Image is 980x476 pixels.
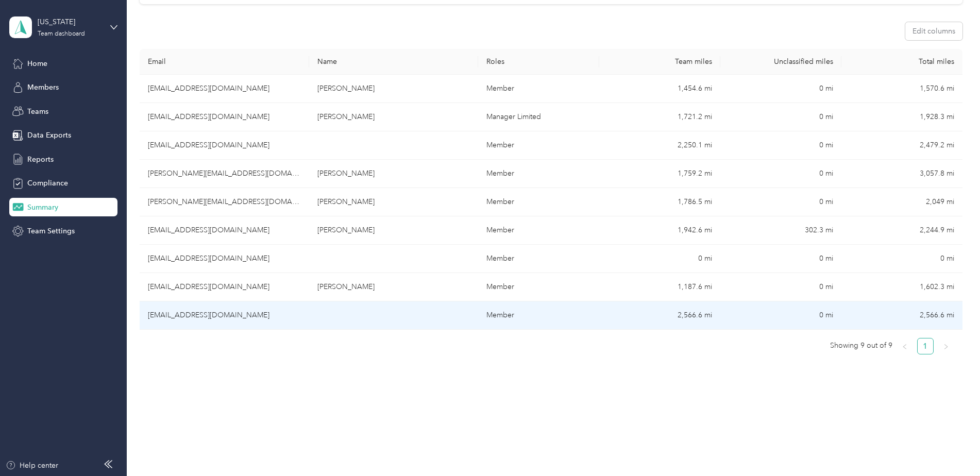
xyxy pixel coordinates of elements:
span: Data Exports [27,130,71,141]
td: Luis Veras [309,160,479,188]
td: Christopher Benson [309,216,479,245]
td: larrytilghman@latitudebeverage.com [140,301,309,330]
td: Eugene Ceriello [309,75,479,103]
li: Previous Page [897,338,913,354]
td: 0 mi [720,301,841,330]
div: [US_STATE] [38,16,102,27]
td: Member [478,216,599,245]
td: 1,721.2 mi [599,103,720,131]
td: rachael@latitudebeverage.com [140,245,309,273]
span: right [943,344,949,350]
td: Manager Limited [478,103,599,131]
td: 302.3 mi [720,216,841,245]
th: Total miles [841,49,962,75]
td: 0 mi [720,273,841,301]
th: Roles [478,49,599,75]
td: 2,566.6 mi [841,301,962,330]
td: 2,566.6 mi [599,301,720,330]
td: 1,759.2 mi [599,160,720,188]
td: Peter Masi [309,273,479,301]
td: 2,244.9 mi [841,216,962,245]
span: Summary [27,202,58,213]
span: Team Settings [27,226,75,236]
span: Showing 9 out of 9 [830,338,892,353]
button: Help center [6,460,58,471]
button: Edit columns [905,22,962,40]
span: Home [27,58,47,69]
span: Compliance [27,178,68,189]
td: gene@latitudebeverage.com [140,75,309,103]
button: right [938,338,954,354]
td: 1,942.6 mi [599,216,720,245]
td: Member [478,245,599,273]
a: 1 [918,338,933,354]
span: left [902,344,908,350]
th: Unclassified miles [720,49,841,75]
td: william@latitudebeverage.com [140,188,309,216]
td: Bill DiRienzo [309,188,479,216]
td: 3,057.8 mi [841,160,962,188]
li: 1 [917,338,934,354]
td: 1,786.5 mi [599,188,720,216]
td: 0 mi [720,245,841,273]
td: 0 mi [841,245,962,273]
td: 2,250.1 mi [599,131,720,160]
td: 0 mi [720,75,841,103]
td: luis@latitudebeverage.com [140,160,309,188]
td: petermasi@latitudebeverage.com [140,273,309,301]
span: Reports [27,154,54,165]
span: Members [27,82,59,93]
td: 1,602.3 mi [841,273,962,301]
td: cbenson89@hotmail.com [140,216,309,245]
td: 0 mi [720,131,841,160]
th: Email [140,49,309,75]
td: 1,454.6 mi [599,75,720,103]
td: 1,187.6 mi [599,273,720,301]
td: 0 mi [720,103,841,131]
td: Member [478,188,599,216]
iframe: Everlance-gr Chat Button Frame [922,418,980,476]
td: Member [478,301,599,330]
td: darchell@latitudebeverage.com [140,131,309,160]
td: 1,570.6 mi [841,75,962,103]
td: 0 mi [720,188,841,216]
td: Member [478,273,599,301]
td: brianhutcheson@latitudebeverage.com [140,103,309,131]
td: 1,928.3 mi [841,103,962,131]
td: 2,049 mi [841,188,962,216]
td: 2,479.2 mi [841,131,962,160]
td: Member [478,160,599,188]
span: Teams [27,106,48,117]
div: Team dashboard [38,31,85,37]
td: Member [478,75,599,103]
button: left [897,338,913,354]
li: Next Page [938,338,954,354]
td: Brian Hutcheson [309,103,479,131]
td: 0 mi [720,160,841,188]
td: Member [478,131,599,160]
th: Team miles [599,49,720,75]
td: 0 mi [599,245,720,273]
th: Name [309,49,479,75]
